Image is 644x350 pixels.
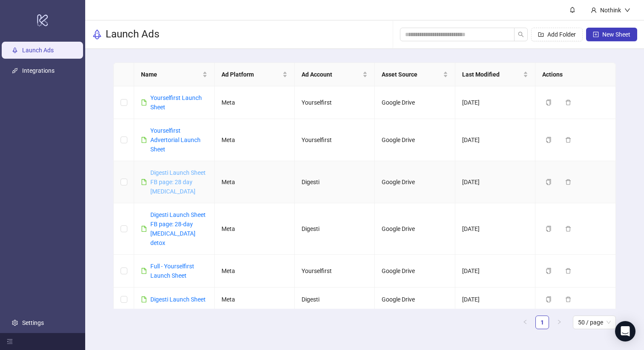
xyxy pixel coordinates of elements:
span: copy [546,137,552,143]
span: bell [569,7,575,13]
div: Page Size [573,316,616,329]
span: file [141,296,147,302]
td: [DATE] [455,287,535,312]
span: New Sheet [602,31,630,38]
span: Asset Source [382,70,441,79]
span: delete [565,268,571,274]
span: plus-square [593,31,599,37]
span: file [141,100,147,105]
td: [DATE] [455,203,535,255]
td: Google Drive [375,86,455,119]
span: delete [565,137,571,143]
a: Launch Ads [22,47,54,54]
div: Open Intercom Messenger [615,321,635,341]
span: file [141,226,147,232]
td: Digesti [295,203,375,255]
td: Yourselfirst [295,255,375,287]
td: Google Drive [375,287,455,312]
span: file [141,268,147,274]
span: copy [546,179,552,185]
span: left [523,319,528,324]
a: Digesti Launch Sheet [150,296,206,303]
button: Add Folder [531,28,583,41]
span: delete [565,179,571,185]
td: [DATE] [455,255,535,287]
th: Ad Platform [215,63,295,86]
td: Google Drive [375,161,455,203]
span: search [518,31,524,37]
h3: Launch Ads [106,28,159,41]
span: Ad Platform [221,70,281,79]
th: Name [134,63,214,86]
li: Previous Page [518,316,532,329]
td: Meta [215,161,295,203]
li: Next Page [552,316,566,329]
a: Integrations [22,67,55,74]
th: Asset Source [375,63,455,86]
a: Yourselfirst Launch Sheet [150,94,202,111]
a: Yourselfirst Advertorial Launch Sheet [150,127,201,153]
li: 1 [535,316,549,329]
span: copy [546,268,552,274]
span: Last Modified [462,70,521,79]
a: Settings [22,319,44,326]
th: Ad Account [295,63,375,86]
td: [DATE] [455,86,535,119]
td: Google Drive [375,203,455,255]
td: [DATE] [455,119,535,161]
a: Full - Yourselfirst Launch Sheet [150,263,194,279]
span: user [591,7,597,13]
span: copy [546,296,552,302]
span: delete [565,100,571,105]
span: copy [546,100,552,105]
td: Meta [215,119,295,161]
td: Meta [215,86,295,119]
th: Last Modified [455,63,535,86]
span: delete [565,226,571,232]
th: Actions [535,63,615,86]
a: Digesti Launch Sheet FB page: 28 day [MEDICAL_DATA] [150,169,206,195]
button: right [552,316,566,329]
span: folder-add [538,31,544,37]
span: copy [546,226,552,232]
a: 1 [536,316,549,329]
span: right [557,319,562,324]
td: Yourselfirst [295,119,375,161]
td: Google Drive [375,255,455,287]
td: [DATE] [455,161,535,203]
span: Add Folder [547,31,576,38]
a: Digesti Launch Sheet FB page: 28-day [MEDICAL_DATA] detox [150,211,206,246]
span: down [624,7,630,13]
span: Ad Account [302,70,361,79]
span: rocket [92,29,102,40]
td: Meta [215,287,295,312]
td: Digesti [295,287,375,312]
td: Meta [215,203,295,255]
td: Digesti [295,161,375,203]
td: Yourselfirst [295,86,375,119]
td: Meta [215,255,295,287]
button: New Sheet [586,28,637,41]
span: Name [141,70,200,79]
span: file [141,179,147,185]
div: Nothink [597,6,624,15]
span: menu-fold [7,339,13,344]
span: 50 / page [578,316,611,329]
span: file [141,137,147,143]
button: left [518,316,532,329]
span: delete [565,296,571,302]
td: Google Drive [375,119,455,161]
